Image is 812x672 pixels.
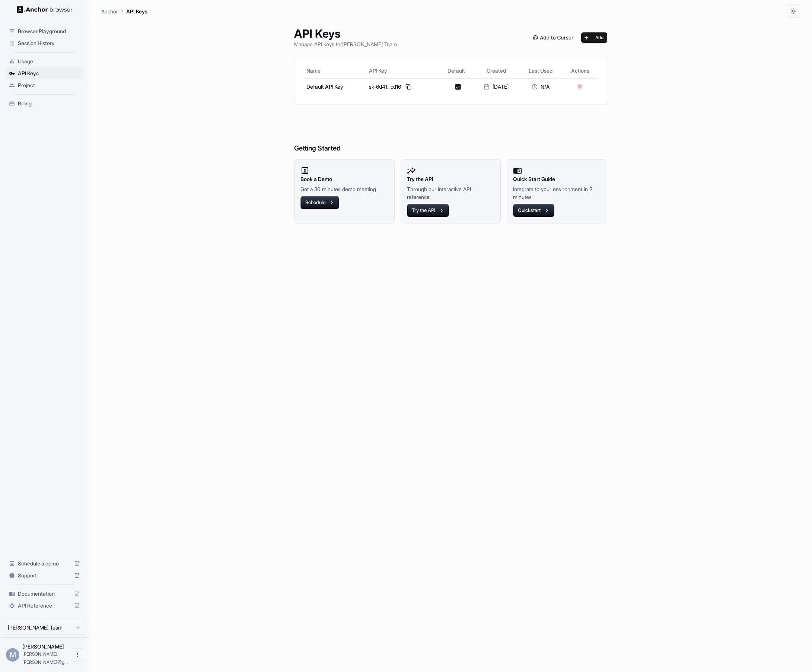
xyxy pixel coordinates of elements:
[530,32,577,43] img: Add anchorbrowser MCP server to Cursor
[522,83,560,91] div: N/A
[404,82,413,91] button: Copy API key
[366,63,439,78] th: API Key
[22,643,64,650] span: Matthew Hale
[6,558,83,570] div: Schedule a demo
[126,7,147,15] p: API Keys
[6,25,83,37] div: Browser Playground
[18,602,71,609] span: API Reference
[407,204,449,217] button: Try the API
[513,204,554,217] button: Quickstart
[18,28,80,35] span: Browser Playground
[563,63,598,78] th: Actions
[22,651,68,665] span: hale.matthew@gmail.com
[513,185,601,201] p: Integrate to your environment in 2 minutes
[474,63,519,78] th: Created
[6,67,83,79] div: API Keys
[519,63,563,78] th: Last Used
[6,648,19,662] div: M
[513,175,601,183] h2: Quick Start Guide
[18,58,80,65] span: Usage
[477,83,516,91] div: [DATE]
[303,78,366,95] td: Default API Key
[17,6,73,13] img: Anchor Logo
[6,56,83,67] div: Usage
[18,70,80,77] span: API Keys
[294,40,397,48] p: Manage API keys for [PERSON_NAME] Team
[6,570,83,581] div: Support
[6,600,83,612] div: API Reference
[6,588,83,600] div: Documentation
[18,590,71,597] span: Documentation
[18,560,71,567] span: Schedule a demo
[6,37,83,49] div: Session History
[18,39,80,47] span: Session History
[407,175,495,183] h2: Try the API
[303,63,366,78] th: Name
[407,185,495,201] p: Through our interactive API reference
[101,7,147,15] nav: breadcrumb
[300,175,388,183] h2: Book a Demo
[18,100,80,107] span: Billing
[294,27,397,40] h1: API Keys
[300,196,339,209] button: Schedule
[18,82,80,89] span: Project
[369,82,436,91] div: sk-6d41...cd16
[18,572,71,579] span: Support
[439,63,474,78] th: Default
[6,79,83,91] div: Project
[294,113,607,154] h6: Getting Started
[581,32,607,43] button: Add
[6,98,83,110] div: Billing
[300,185,388,193] p: Get a 30 minutes demo meeting
[101,7,118,15] p: Anchor
[71,648,84,662] button: Open menu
